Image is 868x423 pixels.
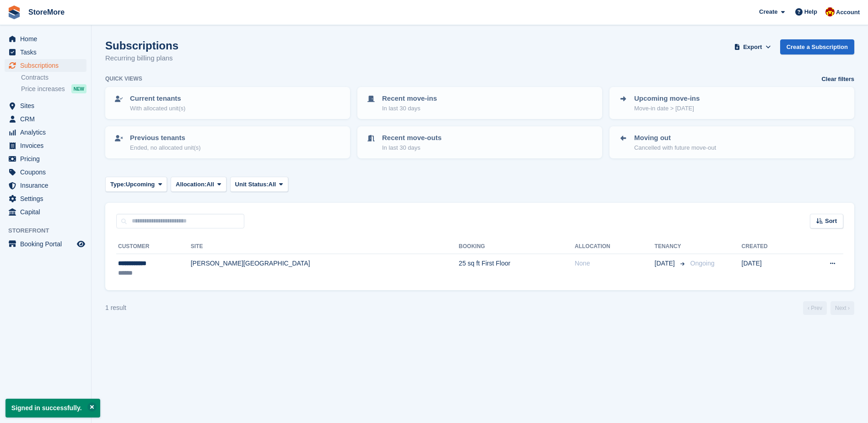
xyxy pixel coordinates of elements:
th: Allocation [575,239,655,254]
p: Cancelled with future move-out [634,143,716,152]
span: Capital [20,206,75,218]
p: In last 30 days [382,104,437,113]
h1: Subscriptions [105,39,178,52]
nav: Page [801,301,856,315]
a: Create a Subscription [780,39,854,54]
span: Help [804,7,817,16]
td: 25 sq ft First Floor [459,254,575,283]
a: Recent move-ins In last 30 days [358,88,601,118]
span: Coupons [20,166,75,179]
span: [DATE] [655,259,677,268]
td: [PERSON_NAME][GEOGRAPHIC_DATA] [191,254,459,283]
p: Current tenants [130,93,185,104]
a: Clear filters [821,75,854,84]
p: Upcoming move-ins [634,93,700,104]
button: Allocation: All [171,177,226,192]
p: In last 30 days [382,143,442,152]
button: Unit Status: All [230,177,288,192]
th: Tenancy [655,239,687,254]
a: menu [5,59,86,72]
span: Export [743,43,762,52]
p: Move-in date > [DATE] [634,104,700,113]
span: Home [20,33,75,45]
p: Signed in successfully. [5,399,100,418]
a: Previous [803,301,827,315]
a: menu [5,33,86,45]
p: Recent move-ins [382,93,437,104]
button: Type: Upcoming [105,177,167,192]
p: Recurring billing plans [105,53,178,64]
span: Subscriptions [20,59,75,72]
a: menu [5,139,86,152]
a: Price increases NEW [21,84,86,94]
span: Allocation: [176,180,206,189]
th: Created [742,239,800,254]
div: 1 result [105,303,126,313]
a: menu [5,152,86,165]
span: Booking Portal [20,238,75,250]
span: Sort [825,217,837,226]
p: Ended, no allocated unit(s) [130,143,201,152]
span: Ongoing [690,260,715,267]
span: Sites [20,99,75,112]
span: Insurance [20,179,75,192]
a: StoreMore [25,5,68,20]
a: Recent move-outs In last 30 days [358,127,601,157]
span: CRM [20,113,75,125]
span: Analytics [20,126,75,139]
a: Preview store [75,239,86,249]
span: Tasks [20,46,75,59]
a: Contracts [21,73,86,82]
th: Booking [459,239,575,254]
p: With allocated unit(s) [130,104,185,113]
span: Upcoming [126,180,155,189]
h6: Quick views [105,75,142,83]
a: Moving out Cancelled with future move-out [610,127,853,157]
span: Storefront [8,226,91,235]
button: Export [733,39,773,54]
a: menu [5,238,86,250]
a: menu [5,166,86,179]
a: Upcoming move-ins Move-in date > [DATE] [610,88,853,118]
a: Next [830,301,854,315]
p: Recent move-outs [382,133,442,143]
span: Price increases [21,85,65,93]
th: Site [191,239,459,254]
div: NEW [71,84,86,93]
a: menu [5,206,86,218]
a: menu [5,179,86,192]
a: menu [5,46,86,59]
span: Invoices [20,139,75,152]
img: Store More Team [825,7,835,16]
span: Settings [20,192,75,205]
a: menu [5,99,86,112]
a: Current tenants With allocated unit(s) [106,88,349,118]
a: menu [5,113,86,125]
span: All [206,180,214,189]
span: Unit Status: [235,180,269,189]
th: Customer [116,239,191,254]
span: Account [836,8,860,17]
span: Create [759,7,777,16]
img: stora-icon-8386f47178a22dfd0bd8f6a31ec36ba5ce8667c1dd55bd0f319d3a0aa187defe.svg [7,5,21,19]
p: Moving out [634,133,716,143]
a: Previous tenants Ended, no allocated unit(s) [106,127,349,157]
span: Type: [110,180,126,189]
span: Pricing [20,152,75,165]
p: Previous tenants [130,133,201,143]
a: menu [5,192,86,205]
a: menu [5,126,86,139]
div: None [575,259,655,268]
td: [DATE] [742,254,800,283]
span: All [269,180,276,189]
